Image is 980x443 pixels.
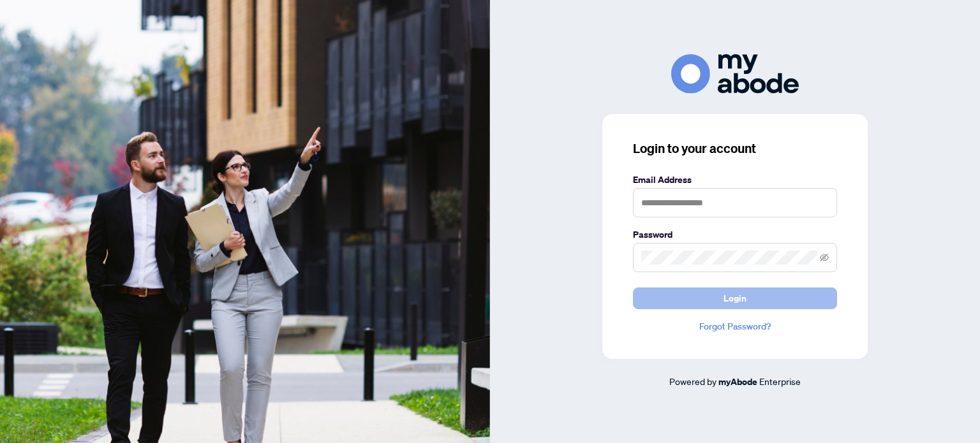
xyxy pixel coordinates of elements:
[633,319,837,333] a: Forgot Password?
[633,228,837,242] label: Password
[633,173,837,187] label: Email Address
[718,375,757,389] a: myAbode
[669,375,716,387] span: Powered by
[759,375,801,387] span: Enterprise
[671,54,799,93] img: ma-logo
[633,140,837,157] h3: Login to your account
[633,287,837,309] button: Login
[724,288,746,309] span: Login
[820,253,829,262] span: eye-invisible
